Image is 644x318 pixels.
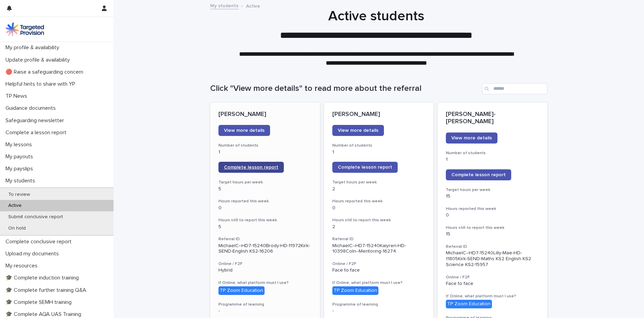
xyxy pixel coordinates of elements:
p: 🎓 Complete SEMH training [3,299,77,306]
p: Upload my documents [3,251,64,257]
p: Hybrid [218,267,312,273]
span: Complete lesson report [451,172,506,177]
span: View more details [224,128,265,133]
p: My students [3,178,41,184]
p: 5 [218,224,312,230]
span: View more details [338,128,378,133]
p: Complete a lesson report [3,129,72,136]
p: To review [3,192,35,198]
p: 5 [218,186,312,192]
p: 0 [332,205,426,211]
p: Active [3,203,27,209]
h3: Programme of learning [332,302,426,307]
p: Active [246,2,260,9]
p: On hold [3,225,31,231]
h3: Referral ID [218,236,312,242]
p: Complete conclusive report [3,238,77,245]
h3: Referral ID [332,236,426,242]
p: Helpful hints to share with YP [3,81,81,87]
a: Complete lesson report [446,169,511,180]
p: 🔴 Raise a safeguarding concern [3,69,89,75]
h3: Number of students [332,143,426,148]
p: [PERSON_NAME] [218,111,312,118]
p: Submit conclusive report [3,214,68,220]
p: 0 [218,205,312,211]
h3: Hours still to report this week [218,218,312,223]
h1: Click "View more details" to read more about the referral [210,84,479,94]
p: My resources [3,263,43,269]
h3: If Online, what platform must I use? [446,294,539,299]
h3: Hours reported this week [218,199,312,204]
p: 2 [332,224,426,230]
p: TP News [3,93,33,99]
p: 1 [332,149,426,155]
a: View more details [332,125,384,136]
p: Face to face [332,267,426,273]
p: MichaelC--HD7-15240Lilly-Mae-HD-11805Kirk-SEND-Maths KS2 English KS2 Science KS2-15957 [446,250,539,267]
p: Guidance documents [3,105,61,112]
h3: If Online, what platform must I use? [332,280,426,286]
h3: Number of students [218,143,312,148]
p: Safeguarding newsletter [3,117,69,124]
h3: Online / F2F [218,261,312,267]
span: Complete lesson report [224,165,278,170]
h3: Online / F2F [332,261,426,267]
h3: If Online, what platform must I use? [218,280,312,286]
p: My lessons [3,141,37,148]
h3: Hours still to report this week [332,218,426,223]
p: Face to face [446,281,539,287]
p: 15 [446,231,539,237]
input: Search [482,83,547,94]
p: [PERSON_NAME] [332,111,426,118]
span: Complete lesson report [338,165,392,170]
p: 🎓 Complete further training Q&A [3,287,92,294]
span: View more details [451,136,492,140]
p: [PERSON_NAME]-[PERSON_NAME] [446,111,539,126]
p: 🎓 Complete induction training [3,275,84,281]
a: View more details [446,132,497,144]
p: MichaelC--HD7-15240Kaiyren-HD-10398Coln--Mentoring-16274 [332,243,426,255]
div: TP Zoom Education [446,300,492,308]
img: M5nRWzHhSzIhMunXDL62 [6,22,44,36]
p: 🎓 Complete AQA UAS Training [3,311,87,318]
div: TP Zoom Education [332,286,378,295]
h3: Referral ID [446,244,539,250]
p: - [332,308,426,314]
p: My payouts [3,153,39,160]
h3: Hours reported this week [446,206,539,212]
p: 15 [446,193,539,199]
p: MichaelC--HD7-15240Brody-HD-11972Kirk-SEND-English KS2-16206 [218,243,312,255]
p: 2 [332,186,426,192]
p: My profile & availability [3,44,65,51]
p: - [218,308,312,314]
div: TP Zoom Education [218,286,265,295]
p: 0 [446,212,539,218]
a: My students [210,1,238,9]
h3: Target hours per week [218,180,312,185]
h3: Target hours per week [332,180,426,185]
p: Update profile & availability [3,57,75,63]
a: Complete lesson report [332,162,398,173]
p: 1 [446,157,539,162]
h1: Active students [208,8,545,24]
h3: Hours reported this week [332,199,426,204]
h3: Hours still to report this week [446,225,539,231]
h3: Target hours per week [446,187,539,193]
a: Complete lesson report [218,162,284,173]
h3: Programme of learning [218,302,312,307]
a: View more details [218,125,270,136]
h3: Number of students [446,150,539,156]
p: 1 [218,149,312,155]
h3: Online / F2F [446,275,539,280]
p: My payslips [3,166,39,172]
